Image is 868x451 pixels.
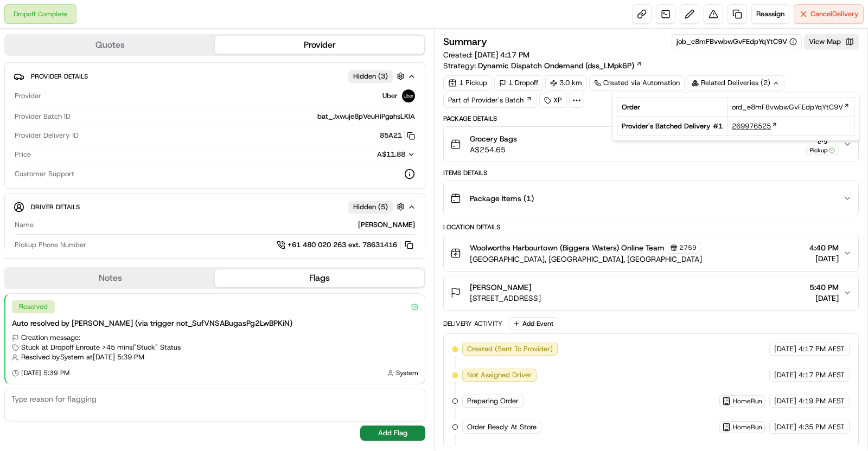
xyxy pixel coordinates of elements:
button: Quotes [5,36,215,54]
span: Grocery Bags [470,133,517,144]
span: 5:40 PM [809,282,839,293]
button: View Map [804,34,859,49]
span: Stuck at Dropoff Enroute >45 mins | "Stuck" Status [21,343,181,352]
span: [DATE] [809,293,839,304]
span: A$11.88 [377,150,405,159]
span: +61 480 020 263 ext. 78631416 [288,240,397,250]
div: 3.0 km [545,75,587,91]
a: ord_e8mFBvwbwGvFEdpYqYtC9V [732,102,850,112]
span: Created (Sent To Provider) [467,344,553,354]
button: Provider DetailsHidden (3) [14,67,416,85]
span: ord_e8mFBvwbwGvFEdpYqYtC9V [732,102,843,112]
button: CancelDelivery [794,4,864,24]
span: [DATE] [774,370,796,380]
span: at [DATE] 5:39 PM [86,352,144,362]
button: 85A21 [380,131,415,140]
h3: Summary [443,37,487,47]
button: Add Event [509,317,557,330]
button: Package Items (1) [444,181,858,216]
td: Provider's Batched Delivery # 1 [617,117,727,136]
div: Location Details [443,223,859,231]
span: Customer Support [15,169,74,179]
span: Reassign [756,9,784,19]
button: Add Flag [360,426,425,441]
span: Provider Delivery ID [15,131,79,140]
span: 4:17 PM AEST [799,370,845,380]
span: Pickup Phone Number [15,240,86,250]
button: Grocery BagsA$254.65Pickup [444,127,858,162]
span: Resolved by System [21,352,84,362]
span: [DATE] 4:17 PM [475,50,529,60]
div: 1 Dropoff [494,75,543,91]
button: Hidden (5) [348,200,407,214]
span: Provider Details [31,72,88,81]
button: Pickup [806,134,839,155]
span: Dynamic Dispatch Ondemand (dss_LMpk6P) [478,60,634,71]
span: Price [15,150,31,159]
div: XP [539,93,567,108]
span: [GEOGRAPHIC_DATA], [GEOGRAPHIC_DATA], [GEOGRAPHIC_DATA] [470,254,702,265]
span: System [396,369,418,377]
span: Creation message: [21,333,80,343]
span: 4:40 PM [809,242,839,253]
button: Notes [5,269,215,287]
div: 1 Pickup [443,75,492,91]
a: Part of Provider's Batch [443,93,537,108]
span: A$254.65 [470,144,517,155]
span: Woolworths Harbourtown (Biggera Waters) Online Team [470,242,665,253]
span: Driver Details [31,203,80,211]
span: Created: [443,49,529,60]
button: A$11.88 [320,150,415,159]
button: job_e8mFBvwbwGvFEdpYqYtC9V [676,37,797,47]
button: Driver DetailsHidden (5) [14,198,416,216]
span: Preparing Order [467,396,519,406]
span: [PERSON_NAME] [470,282,531,293]
a: Dynamic Dispatch Ondemand (dss_LMpk6P) [478,60,642,71]
span: Uber [382,91,398,101]
button: Hidden (3) [348,69,407,83]
span: bat_Jxwuje8pVeuHiPgahsLKlA [317,112,415,121]
span: 2759 [679,243,697,252]
span: Provider [15,91,41,101]
span: Hidden ( 5 ) [353,202,388,212]
button: [PERSON_NAME][STREET_ADDRESS]5:40 PM[DATE] [444,275,858,310]
span: [DATE] [809,253,839,264]
span: Order Ready At Store [467,422,537,432]
div: Delivery Activity [443,319,502,328]
span: 4:19 PM AEST [799,396,845,406]
button: Flags [215,269,424,287]
img: uber-new-logo.jpeg [402,89,415,102]
button: Woolworths Harbourtown (Biggera Waters) Online Team2759[GEOGRAPHIC_DATA], [GEOGRAPHIC_DATA], [GEO... [444,235,858,271]
div: [PERSON_NAME] [38,220,415,230]
span: Provider Batch ID [15,112,71,121]
div: Pickup [806,146,839,155]
span: Package Items ( 1 ) [470,193,534,204]
a: Created via Automation [589,75,685,91]
div: Auto resolved by [PERSON_NAME] (via trigger not_SufVNSABugasPg2LwBPKiN) [12,318,418,328]
span: [DATE] [774,422,796,432]
span: [DATE] [774,344,796,354]
span: Hidden ( 3 ) [353,72,388,81]
button: Provider [215,36,424,54]
div: Package Details [443,114,859,123]
span: [DATE] 5:39 PM [21,369,69,377]
a: +61 480 020 263 ext. 78631416 [277,239,415,251]
span: HomeRun [733,397,762,405]
span: Cancel Delivery [810,9,859,19]
button: Reassign [751,4,789,24]
div: Strategy: [443,60,642,71]
div: Items Details [443,169,859,177]
span: Not Assigned Driver [467,370,532,380]
td: Order [617,98,727,117]
span: 4:17 PM AEST [799,344,845,354]
div: Resolved [12,300,55,313]
div: Related Deliveries (2) [687,75,784,91]
span: 4:35 PM AEST [799,422,845,432]
a: 269976525 [732,121,777,131]
span: 269976525 [732,121,771,131]
span: Name [15,220,34,230]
